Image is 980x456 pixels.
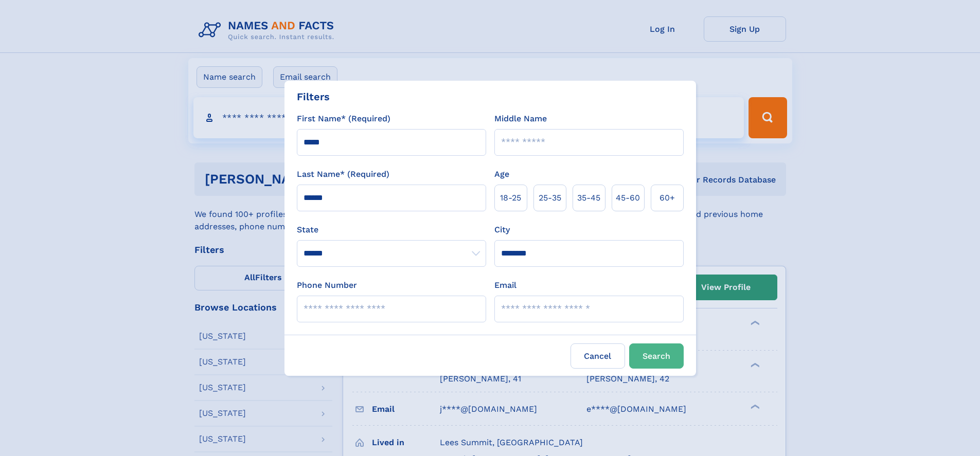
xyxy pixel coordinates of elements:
[297,113,390,125] label: First Name* (Required)
[616,192,640,204] span: 45‑60
[297,168,389,180] label: Last Name* (Required)
[297,224,486,236] label: State
[577,192,600,204] span: 35‑45
[494,168,509,180] label: Age
[297,89,330,104] div: Filters
[571,343,625,369] label: Cancel
[539,192,561,204] span: 25‑35
[500,192,521,204] span: 18‑25
[494,113,547,125] label: Middle Name
[629,343,684,369] button: Search
[494,279,516,291] label: Email
[297,279,357,291] label: Phone Number
[660,192,675,204] span: 60+
[494,224,510,236] label: City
